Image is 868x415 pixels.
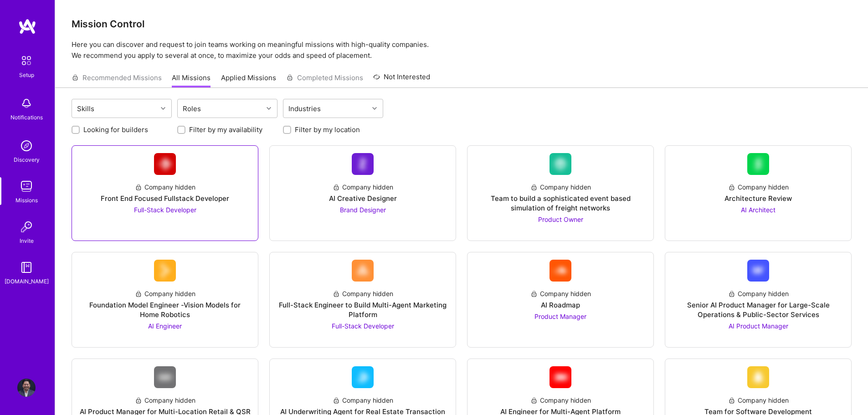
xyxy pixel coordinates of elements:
[530,289,591,298] div: Company hidden
[83,125,148,134] label: Looking for builders
[541,300,580,310] div: AI Roadmap
[538,215,583,223] span: Product Owner
[135,395,195,405] div: Company hidden
[728,395,789,405] div: Company hidden
[673,300,844,319] div: Senior AI Product Manager for Large-Scale Operations & Public-Sector Services
[19,70,34,80] div: Setup
[329,194,397,203] div: AI Creative Designer
[15,195,38,205] div: Missions
[372,106,377,111] i: icon Chevron
[277,300,448,319] div: Full-Stack Engineer to Build Multi-Agent Marketing Platform
[135,289,195,298] div: Company hidden
[79,153,251,233] a: Company LogoCompany hiddenFront End Focused Fullstack DeveloperFull-Stack Developer
[352,153,374,175] img: Company Logo
[180,102,203,115] div: Roles
[747,153,769,175] img: Company Logo
[728,182,789,192] div: Company hidden
[741,206,776,214] span: AI Architect
[352,366,374,388] img: Company Logo
[373,72,430,88] a: Not Interested
[475,260,646,340] a: Company LogoCompany hiddenAI RoadmapProduct Manager
[724,194,792,203] div: Architecture Review
[17,137,36,155] img: discovery
[148,322,182,330] span: AI Engineer
[154,153,176,175] img: Company Logo
[333,395,393,405] div: Company hidden
[135,182,195,192] div: Company hidden
[172,73,211,88] a: All Missions
[101,194,229,203] div: Front End Focused Fullstack Developer
[79,260,251,340] a: Company LogoCompany hiddenFoundation Model Engineer -Vision Models for Home RoboticsAI Engineer
[747,260,769,282] img: Company Logo
[17,379,36,397] img: User Avatar
[332,322,394,330] span: Full-Stack Developer
[277,260,448,340] a: Company LogoCompany hiddenFull-Stack Engineer to Build Multi-Agent Marketing PlatformFull-Stack D...
[295,125,360,134] label: Filter by my location
[729,322,788,330] span: AI Product Manager
[550,153,571,175] img: Company Logo
[134,206,196,214] span: Full-Stack Developer
[333,182,393,192] div: Company hidden
[728,289,789,298] div: Company hidden
[17,177,36,195] img: teamwork
[340,206,386,214] span: Brand Designer
[14,155,40,164] div: Discovery
[550,366,571,388] img: Company Logo
[352,260,374,282] img: Company Logo
[277,153,448,233] a: Company LogoCompany hiddenAI Creative DesignerBrand Designer
[15,379,38,397] a: User Avatar
[17,51,36,70] img: setup
[154,366,176,388] img: Company Logo
[475,194,646,213] div: Team to build a sophisticated event based simulation of freight networks
[79,300,251,319] div: Foundation Model Engineer -Vision Models for Home Robotics
[154,260,176,282] img: Company Logo
[17,94,36,113] img: bell
[17,258,36,277] img: guide book
[534,313,586,320] span: Product Manager
[10,113,43,122] div: Notifications
[17,218,36,236] img: Invite
[267,106,271,111] i: icon Chevron
[72,39,852,61] p: Here you can discover and request to join teams working on meaningful missions with high-quality ...
[72,18,852,30] h3: Mission Control
[221,73,276,88] a: Applied Missions
[333,289,393,298] div: Company hidden
[20,236,34,246] div: Invite
[673,153,844,233] a: Company LogoCompany hiddenArchitecture ReviewAI Architect
[530,395,591,405] div: Company hidden
[475,153,646,233] a: Company LogoCompany hiddenTeam to build a sophisticated event based simulation of freight network...
[286,102,323,115] div: Industries
[747,366,769,388] img: Company Logo
[18,18,36,35] img: logo
[189,125,262,134] label: Filter by my availability
[161,106,165,111] i: icon Chevron
[550,260,571,282] img: Company Logo
[530,182,591,192] div: Company hidden
[673,260,844,340] a: Company LogoCompany hiddenSenior AI Product Manager for Large-Scale Operations & Public-Sector Se...
[5,277,49,286] div: [DOMAIN_NAME]
[75,102,97,115] div: Skills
